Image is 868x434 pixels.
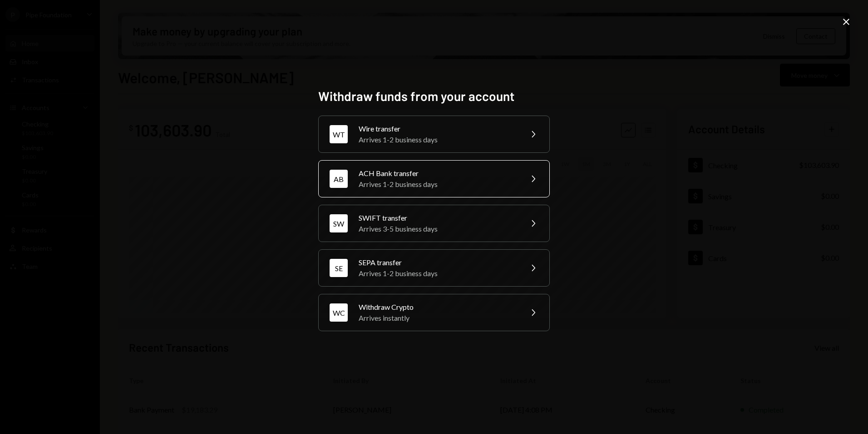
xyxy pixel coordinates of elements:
[359,179,517,190] div: Arrives 1-2 business days
[318,87,550,105] h2: Withdraw funds from your account
[330,303,348,322] div: WC
[330,125,348,143] div: WT
[359,134,517,145] div: Arrives 1-2 business days
[318,249,550,287] button: SESEPA transferArrives 1-2 business days
[318,160,550,197] button: ABACH Bank transferArrives 1-2 business days
[359,123,517,134] div: Wire transfer
[359,268,517,279] div: Arrives 1-2 business days
[330,170,348,188] div: AB
[359,313,517,323] div: Arrives instantly
[318,205,550,242] button: SWSWIFT transferArrives 3-5 business days
[359,212,517,223] div: SWIFT transfer
[359,302,517,313] div: Withdraw Crypto
[359,168,517,179] div: ACH Bank transfer
[318,294,550,331] button: WCWithdraw CryptoArrives instantly
[359,257,517,268] div: SEPA transfer
[330,259,348,277] div: SE
[330,214,348,232] div: SW
[359,223,517,234] div: Arrives 3-5 business days
[318,116,550,153] button: WTWire transferArrives 1-2 business days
